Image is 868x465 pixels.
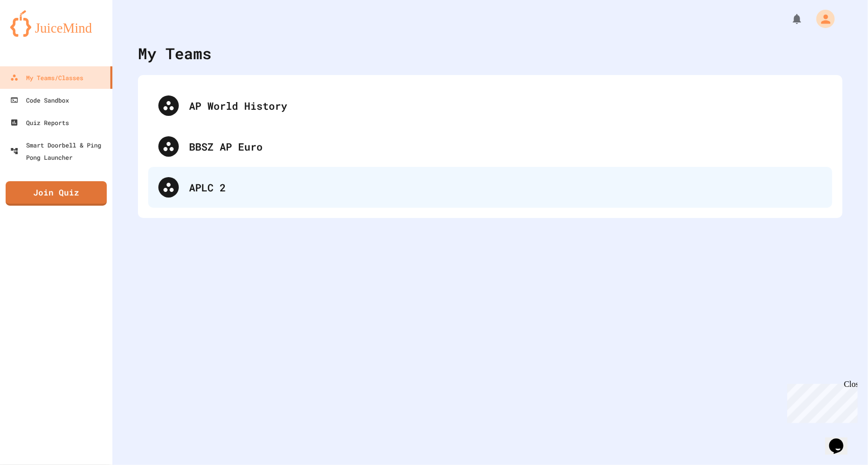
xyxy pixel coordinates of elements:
div: My Teams [138,42,212,65]
div: BBSZ AP Euro [189,139,822,154]
img: logo-orange.svg [10,10,102,37]
div: My Notifications [772,10,806,28]
div: Smart Doorbell & Ping Pong Launcher [10,139,108,163]
div: AP World History [148,85,832,126]
div: AP World History [189,98,822,113]
iframe: chat widget [783,380,858,423]
a: Join Quiz [6,181,107,206]
div: APLC 2 [148,167,832,208]
div: BBSZ AP Euro [148,126,832,167]
div: Quiz Reports [10,116,69,129]
div: Chat with us now!Close [4,4,71,65]
div: My Teams/Classes [10,71,83,84]
div: APLC 2 [189,180,822,195]
div: My Account [806,7,837,31]
div: Code Sandbox [10,94,69,106]
iframe: chat widget [825,424,858,455]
